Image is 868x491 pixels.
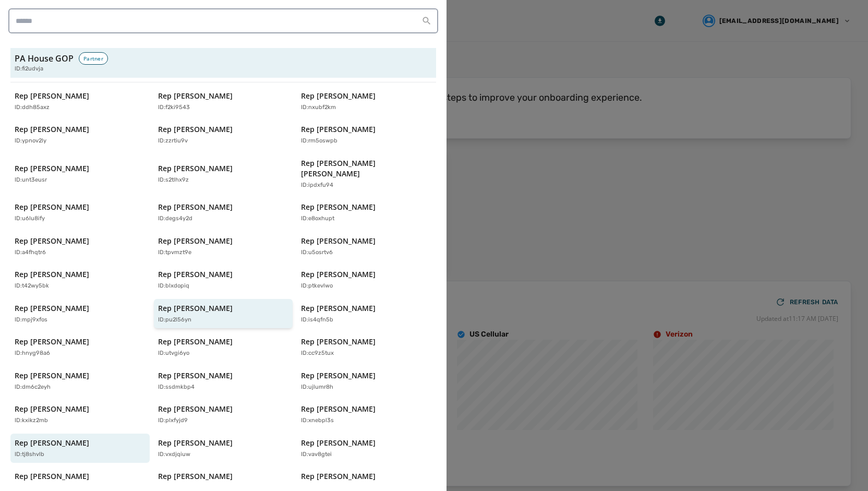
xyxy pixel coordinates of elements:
[15,303,89,314] p: Rep [PERSON_NAME]
[301,91,376,101] p: Rep [PERSON_NAME]
[15,450,44,459] p: ID: tj8shvlb
[301,202,376,212] p: Rep [PERSON_NAME]
[158,349,189,358] p: ID: utvgi6yo
[301,248,333,257] p: ID: u5osrtv6
[158,214,192,223] p: ID: degs4y2d
[297,332,436,362] button: Rep [PERSON_NAME]ID:cc9z5tux
[297,154,436,194] button: Rep [PERSON_NAME] [PERSON_NAME]ID:ipdxfu94
[301,404,376,414] p: Rep [PERSON_NAME]
[158,383,195,392] p: ID: ssdmkbp4
[158,124,233,135] p: Rep [PERSON_NAME]
[15,438,89,448] p: Rep [PERSON_NAME]
[301,269,376,280] p: Rep [PERSON_NAME]
[301,416,334,425] p: ID: xnebpl3s
[297,265,436,295] button: Rep [PERSON_NAME]ID:ptkevlwo
[158,176,189,185] p: ID: s2tlhx9z
[301,438,376,448] p: Rep [PERSON_NAME]
[10,154,150,194] button: Rep [PERSON_NAME]ID:unt3eusr
[297,400,436,429] button: Rep [PERSON_NAME]ID:xnebpl3s
[10,332,150,362] button: Rep [PERSON_NAME]ID:hnyg98a6
[301,124,376,135] p: Rep [PERSON_NAME]
[15,349,50,358] p: ID: hnyg98a6
[158,103,190,112] p: ID: f2ki9543
[15,248,46,257] p: ID: a4fhqtr6
[301,137,337,146] p: ID: rm5oswpb
[15,416,48,425] p: ID: kxikz2mb
[301,282,333,291] p: ID: ptkevlwo
[158,404,233,414] p: Rep [PERSON_NAME]
[158,137,188,146] p: ID: zzrtiu9v
[154,299,293,329] button: Rep [PERSON_NAME]ID:pu2l56yn
[297,366,436,396] button: Rep [PERSON_NAME]ID:ujlumr8h
[158,282,189,291] p: ID: blxdopiq
[154,198,293,227] button: Rep [PERSON_NAME]ID:degs4y2d
[158,471,233,482] p: Rep [PERSON_NAME]
[158,91,233,101] p: Rep [PERSON_NAME]
[15,91,89,101] p: Rep [PERSON_NAME]
[158,316,191,325] p: ID: pu2l56yn
[15,65,43,74] span: ID: fi2udvja
[154,87,293,116] button: Rep [PERSON_NAME]ID:f2ki9543
[15,103,50,112] p: ID: ddh85axz
[15,282,49,291] p: ID: t42wy5bk
[15,236,89,246] p: Rep [PERSON_NAME]
[301,214,334,223] p: ID: e8oxhupt
[301,383,333,392] p: ID: ujlumr8h
[301,349,334,358] p: ID: cc9z5tux
[158,303,233,314] p: Rep [PERSON_NAME]
[301,450,332,459] p: ID: vav8gtei
[15,163,89,174] p: Rep [PERSON_NAME]
[158,337,233,347] p: Rep [PERSON_NAME]
[301,303,376,314] p: Rep [PERSON_NAME]
[15,202,89,212] p: Rep [PERSON_NAME]
[158,438,233,448] p: Rep [PERSON_NAME]
[158,370,233,381] p: Rep [PERSON_NAME]
[10,400,150,429] button: Rep [PERSON_NAME]ID:kxikz2mb
[297,120,436,150] button: Rep [PERSON_NAME]ID:rm5oswpb
[15,471,89,482] p: Rep [PERSON_NAME]
[154,120,293,150] button: Rep [PERSON_NAME]ID:zzrtiu9v
[15,370,89,381] p: Rep [PERSON_NAME]
[301,103,336,112] p: ID: nxubf2km
[301,471,376,482] p: Rep [PERSON_NAME]
[15,137,46,146] p: ID: ypnov2ly
[15,316,47,325] p: ID: mpj9xfos
[15,269,89,280] p: Rep [PERSON_NAME]
[158,248,191,257] p: ID: tpvmzt9e
[154,400,293,429] button: Rep [PERSON_NAME]ID:plxfyjd9
[297,299,436,329] button: Rep [PERSON_NAME]ID:is4qfn5b
[10,299,150,329] button: Rep [PERSON_NAME]ID:mpj9xfos
[158,202,233,212] p: Rep [PERSON_NAME]
[297,87,436,116] button: Rep [PERSON_NAME]ID:nxubf2km
[15,337,89,347] p: Rep [PERSON_NAME]
[297,232,436,261] button: Rep [PERSON_NAME]ID:u5osrtv6
[15,124,89,135] p: Rep [PERSON_NAME]
[158,269,233,280] p: Rep [PERSON_NAME]
[10,434,150,463] button: Rep [PERSON_NAME]ID:tj8shvlb
[158,163,233,174] p: Rep [PERSON_NAME]
[15,52,74,65] h3: PA House GOP
[301,316,333,325] p: ID: is4qfn5b
[301,236,376,246] p: Rep [PERSON_NAME]
[297,198,436,227] button: Rep [PERSON_NAME]ID:e8oxhupt
[10,87,150,116] button: Rep [PERSON_NAME]ID:ddh85axz
[301,370,376,381] p: Rep [PERSON_NAME]
[301,158,421,179] p: Rep [PERSON_NAME] [PERSON_NAME]
[15,176,47,185] p: ID: unt3eusr
[154,332,293,362] button: Rep [PERSON_NAME]ID:utvgi6yo
[10,366,150,396] button: Rep [PERSON_NAME]ID:dm6c2eyh
[154,434,293,463] button: Rep [PERSON_NAME]ID:vxdjqiuw
[15,383,51,392] p: ID: dm6c2eyh
[10,232,150,261] button: Rep [PERSON_NAME]ID:a4fhqtr6
[10,48,436,78] button: PA House GOPPartnerID:fi2udvja
[15,214,45,223] p: ID: u6lu8ify
[301,181,333,190] p: ID: ipdxfu94
[15,404,89,414] p: Rep [PERSON_NAME]
[158,416,188,425] p: ID: plxfyjd9
[154,265,293,295] button: Rep [PERSON_NAME]ID:blxdopiq
[301,337,376,347] p: Rep [PERSON_NAME]
[79,52,108,65] div: Partner
[297,434,436,463] button: Rep [PERSON_NAME]ID:vav8gtei
[154,232,293,261] button: Rep [PERSON_NAME]ID:tpvmzt9e
[10,265,150,295] button: Rep [PERSON_NAME]ID:t42wy5bk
